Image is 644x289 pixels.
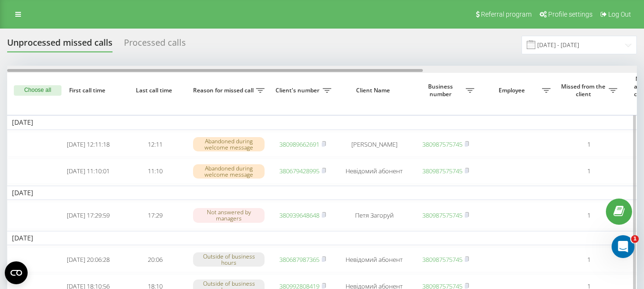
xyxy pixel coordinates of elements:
span: Client Name [344,87,404,94]
div: Abandoned during welcome message [193,164,265,179]
span: Last call time [129,87,181,94]
div: Outside of business hours [193,252,265,267]
span: Employee [484,87,542,94]
span: Reason for missed call [193,87,256,94]
td: [DATE] 17:29:59 [55,202,122,229]
a: 380687987365 [279,255,319,264]
td: 17:29 [122,202,188,229]
td: 11:10 [122,159,188,184]
td: [PERSON_NAME] [336,132,412,157]
div: Abandoned during welcome message [193,137,265,151]
td: [DATE] 20:06:28 [55,247,122,272]
td: Невідомий абонент [336,247,412,272]
td: Невідомий абонент [336,159,412,184]
div: Not answered by managers [193,208,265,222]
td: [DATE] 12:11:18 [55,132,122,157]
iframe: Intercom live chat [612,235,634,258]
div: Processed calls [124,38,186,52]
td: 1 [555,159,622,184]
a: 380989662691 [279,140,319,149]
button: Choose all [14,85,61,96]
span: Profile settings [548,10,593,18]
span: Log Out [608,10,631,18]
span: Referral program [481,10,532,18]
td: Петя Загоруй [336,202,412,229]
td: 20:06 [122,247,188,272]
a: 380987575745 [422,167,462,175]
a: 380987575745 [422,211,462,219]
a: 380987575745 [422,255,462,264]
span: Client's number [274,87,323,94]
td: 1 [555,247,622,272]
button: Open CMP widget [5,261,28,284]
span: 1 [631,235,639,243]
td: 1 [555,202,622,229]
div: Unprocessed missed calls [7,38,112,52]
td: [DATE] 11:10:01 [55,159,122,184]
span: Missed from the client [560,83,609,98]
span: Business number [417,83,466,98]
td: 12:11 [122,132,188,157]
td: 1 [555,132,622,157]
a: 380987575745 [422,140,462,149]
span: First call time [62,87,114,94]
a: 380679428995 [279,167,319,175]
a: 380939648648 [279,211,319,219]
